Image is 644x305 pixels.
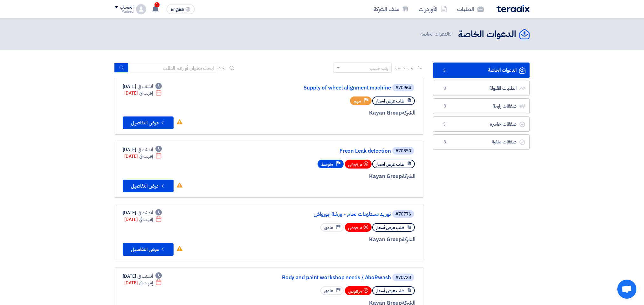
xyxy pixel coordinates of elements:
[123,180,174,192] button: عرض التفاصيل
[441,67,449,74] span: 5
[433,81,530,96] a: الطلبات المقبولة3
[123,209,162,216] div: [DATE]
[402,235,415,243] span: الشركة
[139,153,153,160] span: إنتهت في
[441,139,449,145] span: 3
[345,160,372,169] div: مرفوض
[441,103,449,109] span: 3
[395,275,411,280] div: #70728
[449,30,452,37] span: 5
[354,98,361,104] span: مهم
[217,64,226,71] span: بحث
[124,216,162,223] div: [DATE]
[376,98,404,104] span: طلب عرض أسعار
[370,65,388,72] div: رتب حسب
[154,2,160,7] span: 1
[171,7,184,12] span: English
[324,225,333,231] span: عادي
[402,172,415,180] span: الشركة
[395,86,411,90] div: #70964
[321,161,333,167] span: متوسط
[395,64,413,71] span: رتب حسب
[139,280,153,286] span: إنتهت في
[123,146,162,153] div: [DATE]
[441,85,449,92] span: 3
[136,4,146,14] img: profile_test.png
[128,63,217,73] input: ابحث بعنوان أو رقم الطلب
[433,98,530,114] a: صفقات رابحة3
[433,134,530,150] a: صفقات ملغية3
[421,30,453,38] span: الدعوات الخاصة
[376,161,404,167] span: طلب عرض أسعار
[124,280,162,286] div: [DATE]
[414,2,452,17] a: الأوردرات
[433,116,530,132] a: صفقات خاسرة5
[167,4,195,14] button: English
[395,212,411,216] div: #70776
[376,225,404,231] span: طلب عرض أسعار
[124,153,162,160] div: [DATE]
[345,223,372,232] div: مرفوض
[376,288,404,294] span: طلب عرض أسعار
[138,273,153,280] span: أنشئت في
[138,83,153,90] span: أنشئت في
[138,146,153,153] span: أنشئت في
[123,273,162,280] div: [DATE]
[497,5,530,12] img: Teradix logo
[120,5,134,10] div: الحساب
[263,235,415,244] div: Kayan Group
[368,2,414,17] a: ملف الشركة
[264,85,391,91] a: Supply of wheel alignment machine
[123,83,162,90] div: [DATE]
[264,211,391,217] a: توريد مستلزمات لحام - ورشة ابورواش
[458,28,516,41] h2: الدعوات الخاصة
[324,288,333,294] span: عادي
[123,116,174,129] button: عرض التفاصيل
[123,243,174,256] button: عرض التفاصيل
[139,216,153,223] span: إنتهت في
[433,63,530,78] a: الدعوات الخاصة5
[263,109,415,117] div: Kayan Group
[124,90,162,96] div: [DATE]
[617,280,636,299] a: Open chat
[264,275,391,281] a: Body and paint workshop needs / AboRwash
[115,10,134,13] div: Waleed
[452,2,489,17] a: الطلبات
[264,148,391,154] a: Freon Leak detection
[441,121,449,128] span: 5
[139,90,153,96] span: إنتهت في
[395,149,411,153] div: #70850
[138,209,153,216] span: أنشئت في
[402,109,415,117] span: الشركة
[263,172,415,181] div: Kayan Group
[345,286,372,295] div: مرفوض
